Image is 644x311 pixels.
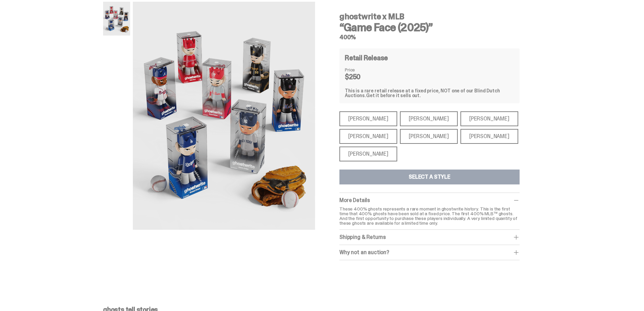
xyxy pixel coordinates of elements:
[366,92,421,98] span: Get it before it sells out.
[339,129,397,144] div: [PERSON_NAME]
[345,88,514,98] div: This is a rare retail release at a fixed price, NOT one of our Blind Dutch Auctions.
[103,2,130,36] img: MLB%20400%25%20Primary%20Image.png
[339,147,397,161] div: [PERSON_NAME]
[345,73,379,80] dd: $250
[460,129,518,144] div: [PERSON_NAME]
[339,22,520,33] h3: “Game Face (2025)”
[460,111,518,126] div: [PERSON_NAME]
[345,67,379,72] dt: Price
[339,234,520,241] div: Shipping & Returns
[339,249,520,256] div: Why not an auction?
[400,129,458,144] div: [PERSON_NAME]
[339,13,520,21] h4: ghostwrite x MLB
[339,34,520,40] h5: 400%
[345,54,388,61] h4: Retail Release
[339,111,397,126] div: [PERSON_NAME]
[400,111,458,126] div: [PERSON_NAME]
[339,206,520,225] p: These 400% ghosts represents a rare moment in ghostwrite history. This is the first time that 400...
[409,174,450,180] div: Select a Style
[133,2,315,230] img: MLB%20400%25%20Primary%20Image.png
[339,197,370,204] span: More Details
[339,170,520,184] button: Select a Style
